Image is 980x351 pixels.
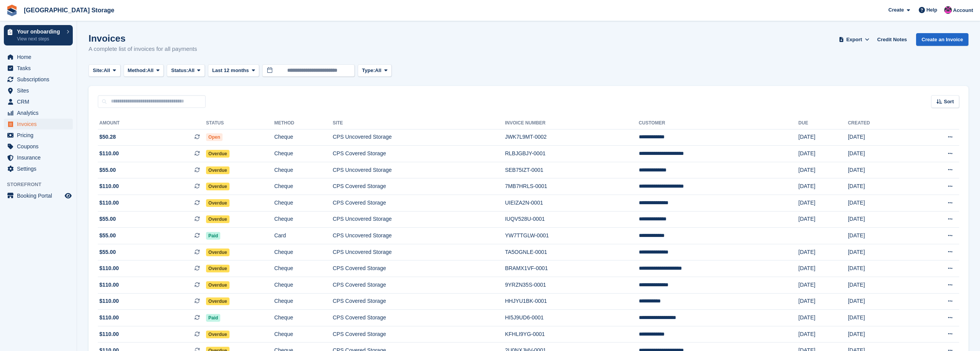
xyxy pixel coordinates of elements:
[798,129,848,146] td: [DATE]
[99,314,119,322] span: $110.00
[333,178,505,195] td: CPS Covered Storage
[846,36,862,44] span: Export
[99,133,116,141] span: $50.28
[208,64,259,77] button: Last 12 months
[505,293,638,310] td: HHJYU1BK-0001
[888,6,904,14] span: Create
[17,163,63,174] span: Settings
[99,248,116,256] span: $55.00
[274,162,333,178] td: Cheque
[505,310,638,326] td: HI5J9UD6-0001
[798,195,848,212] td: [DATE]
[4,96,73,107] a: menu
[93,67,104,74] span: Site:
[798,293,848,310] td: [DATE]
[505,162,638,178] td: SEB75IZT-0001
[274,146,333,162] td: Cheque
[206,215,230,223] span: Overdue
[333,129,505,146] td: CPS Uncovered Storage
[17,52,63,62] span: Home
[89,64,121,77] button: Site: All
[505,326,638,343] td: KFHLI9YG-0001
[274,326,333,343] td: Cheque
[333,277,505,294] td: CPS Covered Storage
[333,162,505,178] td: CPS Uncovered Storage
[274,117,333,129] th: Method
[104,67,110,74] span: All
[505,178,638,195] td: 7MB7HRLS-0001
[848,310,912,326] td: [DATE]
[874,33,910,46] a: Credit Notes
[206,150,230,158] span: Overdue
[206,199,230,207] span: Overdue
[505,244,638,260] td: TA5OGNLE-0001
[89,33,197,44] h1: Invoices
[17,190,63,201] span: Booking Portal
[798,277,848,294] td: [DATE]
[505,260,638,277] td: BRAMX1VF-0001
[274,244,333,260] td: Cheque
[837,33,871,46] button: Export
[128,67,147,74] span: Method:
[99,182,119,190] span: $110.00
[848,162,912,178] td: [DATE]
[21,4,117,17] a: [GEOGRAPHIC_DATA] Storage
[188,67,195,74] span: All
[274,211,333,228] td: Cheque
[798,310,848,326] td: [DATE]
[64,191,73,200] a: Preview store
[206,331,230,338] span: Overdue
[17,119,63,129] span: Invoices
[147,67,154,74] span: All
[798,244,848,260] td: [DATE]
[206,133,223,141] span: Open
[206,249,230,256] span: Overdue
[7,181,77,188] span: Storefront
[206,281,230,289] span: Overdue
[639,117,798,129] th: Customer
[274,129,333,146] td: Cheque
[944,98,954,106] span: Sort
[99,149,119,158] span: $110.00
[4,85,73,96] a: menu
[798,162,848,178] td: [DATE]
[206,183,230,190] span: Overdue
[848,228,912,244] td: [DATE]
[274,195,333,212] td: Cheque
[798,260,848,277] td: [DATE]
[274,293,333,310] td: Cheque
[99,281,119,289] span: $110.00
[848,277,912,294] td: [DATE]
[333,244,505,260] td: CPS Uncovered Storage
[798,326,848,343] td: [DATE]
[953,7,973,14] span: Account
[848,260,912,277] td: [DATE]
[848,195,912,212] td: [DATE]
[916,33,968,46] a: Create an Invoice
[505,195,638,212] td: UIEIZA2N-0001
[4,52,73,62] a: menu
[274,260,333,277] td: Cheque
[798,211,848,228] td: [DATE]
[4,152,73,163] a: menu
[848,146,912,162] td: [DATE]
[99,199,119,207] span: $110.00
[848,244,912,260] td: [DATE]
[4,25,73,45] a: Your onboarding View next steps
[17,74,63,85] span: Subscriptions
[99,264,119,272] span: $110.00
[4,141,73,152] a: menu
[505,146,638,162] td: RLBJGBJY-0001
[333,211,505,228] td: CPS Uncovered Storage
[4,163,73,174] a: menu
[274,228,333,244] td: Card
[6,5,18,16] img: stora-icon-8386f47178a22dfd0bd8f6a31ec36ba5ce8667c1dd55bd0f319d3a0aa187defe.svg
[4,130,73,141] a: menu
[17,96,63,107] span: CRM
[848,178,912,195] td: [DATE]
[333,228,505,244] td: CPS Uncovered Storage
[505,129,638,146] td: JWK7L9MT-0002
[505,211,638,228] td: IUQV528U-0001
[358,64,392,77] button: Type: All
[362,67,375,74] span: Type:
